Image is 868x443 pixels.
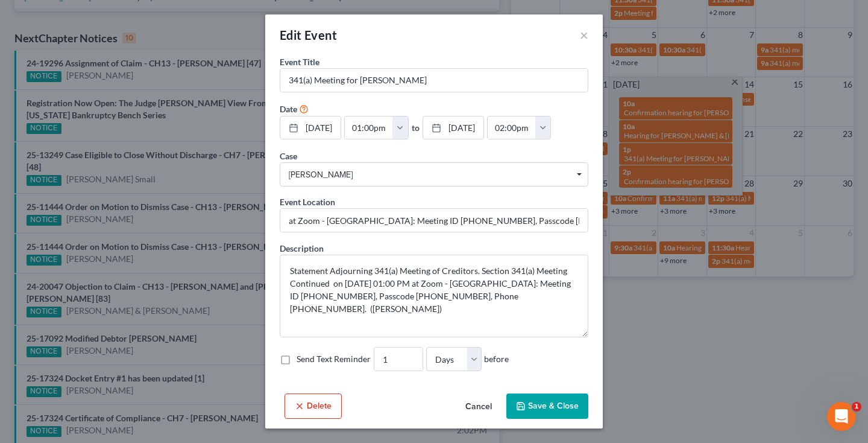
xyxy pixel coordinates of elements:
label: to [412,121,420,134]
button: Delete [285,394,342,419]
button: Cancel [456,395,502,419]
label: Event Location [280,196,335,208]
a: [DATE] [280,116,341,139]
input: -- : -- [345,116,393,139]
a: [DATE] [423,116,483,139]
span: Select box activate [280,162,588,186]
label: Description [280,242,324,255]
label: Date [280,103,297,115]
input: Enter event name... [280,69,588,92]
button: Save & Close [506,394,588,419]
span: Edit Event [280,28,337,42]
label: Send Text Reminder [297,353,371,365]
span: 1 [852,402,861,412]
span: Event Title [280,57,319,67]
span: before [484,353,509,365]
span: [PERSON_NAME] [289,168,579,181]
input: -- : -- [488,116,536,139]
label: Case [280,150,297,162]
input: -- [374,348,423,371]
input: Enter location... [280,209,588,232]
iframe: Intercom live chat [827,402,856,431]
button: × [580,28,588,42]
